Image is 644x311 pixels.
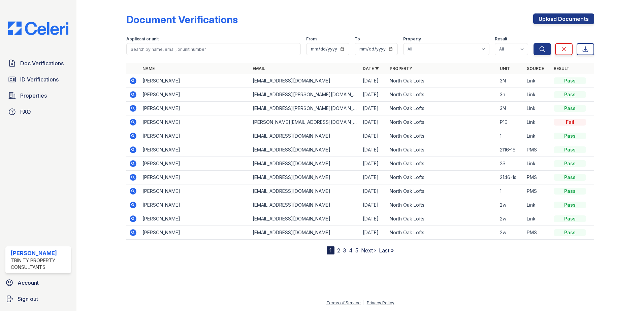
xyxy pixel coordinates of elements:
[360,171,387,184] td: [DATE]
[126,43,301,55] input: Search by name, email, or unit number
[126,13,238,26] div: Document Verifications
[524,226,551,240] td: PMS
[497,226,524,240] td: 2w
[250,143,360,157] td: [EMAIL_ADDRESS][DOMAIN_NAME]
[527,66,544,71] a: Source
[140,102,250,115] td: [PERSON_NAME]
[360,115,387,129] td: [DATE]
[140,74,250,88] td: [PERSON_NAME]
[390,66,412,71] a: Property
[3,292,74,306] a: Sign out
[533,13,594,24] a: Upload Documents
[363,66,379,71] a: Date ▼
[343,247,346,254] a: 3
[5,89,71,102] a: Properties
[524,102,551,115] td: Link
[367,300,394,305] a: Privacy Policy
[11,257,68,271] div: Trinity Property Consultants
[327,246,334,254] div: 1
[250,74,360,88] td: [EMAIL_ADDRESS][DOMAIN_NAME]
[554,202,586,208] div: Pass
[524,143,551,157] td: PMS
[387,88,497,102] td: North Oak Lofts
[361,247,376,254] a: Next ›
[387,102,497,115] td: North Oak Lofts
[497,212,524,226] td: 2w
[360,198,387,212] td: [DATE]
[524,88,551,102] td: Link
[250,212,360,226] td: [EMAIL_ADDRESS][DOMAIN_NAME]
[387,129,497,143] td: North Oak Lofts
[387,74,497,88] td: North Oak Lofts
[253,66,265,71] a: Email
[524,171,551,184] td: PMS
[497,171,524,184] td: 2146-1s
[524,212,551,226] td: Link
[497,157,524,171] td: 2S
[355,36,360,42] label: To
[387,157,497,171] td: North Oak Lofts
[403,36,421,42] label: Property
[554,105,586,112] div: Pass
[360,157,387,171] td: [DATE]
[554,160,586,167] div: Pass
[20,92,47,100] span: Properties
[360,74,387,88] td: [DATE]
[142,66,155,71] a: Name
[250,198,360,212] td: [EMAIL_ADDRESS][DOMAIN_NAME]
[497,143,524,157] td: 2116-1S
[140,226,250,240] td: [PERSON_NAME]
[140,88,250,102] td: [PERSON_NAME]
[18,279,39,287] span: Account
[140,198,250,212] td: [PERSON_NAME]
[497,184,524,198] td: 1
[250,157,360,171] td: [EMAIL_ADDRESS][DOMAIN_NAME]
[250,115,360,129] td: [PERSON_NAME][EMAIL_ADDRESS][DOMAIN_NAME]
[554,174,586,181] div: Pass
[360,88,387,102] td: [DATE]
[140,184,250,198] td: [PERSON_NAME]
[554,91,586,98] div: Pass
[5,57,71,70] a: Doc Verifications
[250,171,360,184] td: [EMAIL_ADDRESS][DOMAIN_NAME]
[355,247,358,254] a: 5
[11,249,68,257] div: [PERSON_NAME]
[5,73,71,86] a: ID Verifications
[554,77,586,84] div: Pass
[360,143,387,157] td: [DATE]
[337,247,340,254] a: 2
[349,247,353,254] a: 4
[497,198,524,212] td: 2w
[497,88,524,102] td: 3n
[497,129,524,143] td: 1
[360,212,387,226] td: [DATE]
[20,59,64,67] span: Doc Verifications
[500,66,510,71] a: Unit
[5,105,71,118] a: FAQ
[524,198,551,212] td: Link
[3,276,74,289] a: Account
[18,295,38,303] span: Sign out
[250,129,360,143] td: [EMAIL_ADDRESS][DOMAIN_NAME]
[497,102,524,115] td: 3N
[140,212,250,226] td: [PERSON_NAME]
[387,198,497,212] td: North Oak Lofts
[387,184,497,198] td: North Oak Lofts
[524,184,551,198] td: PMS
[306,36,317,42] label: From
[554,66,570,71] a: Result
[524,129,551,143] td: Link
[250,226,360,240] td: [EMAIL_ADDRESS][DOMAIN_NAME]
[554,188,586,195] div: Pass
[554,229,586,236] div: Pass
[554,146,586,153] div: Pass
[387,226,497,240] td: North Oak Lofts
[387,212,497,226] td: North Oak Lofts
[387,171,497,184] td: North Oak Lofts
[363,300,364,305] div: |
[524,115,551,129] td: Link
[387,143,497,157] td: North Oak Lofts
[20,75,59,83] span: ID Verifications
[140,129,250,143] td: [PERSON_NAME]
[497,74,524,88] td: 3N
